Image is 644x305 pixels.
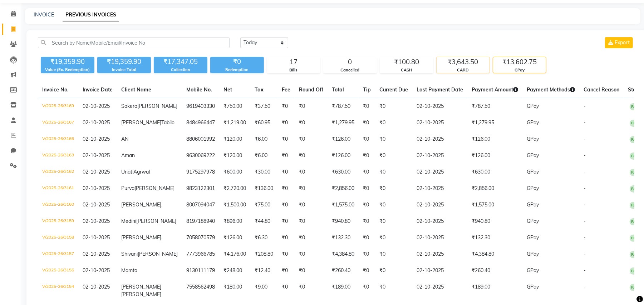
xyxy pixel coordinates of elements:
[493,67,546,73] div: GPay
[83,251,110,257] span: 02-10-2025
[295,246,328,262] td: ₹0
[277,213,295,230] td: ₹0
[277,246,295,262] td: ₹0
[375,147,412,164] td: ₹0
[412,230,467,246] td: 02-10-2025
[97,57,151,67] div: ₹19,359.90
[359,164,375,180] td: ₹0
[267,57,320,67] div: 17
[584,136,586,142] span: -
[630,235,642,242] span: PAID
[615,39,630,46] span: Export
[359,98,375,115] td: ₹0
[467,246,522,262] td: ₹4,384.80
[295,279,328,302] td: ₹0
[584,284,586,290] span: -
[467,115,522,131] td: ₹1,279.95
[250,164,277,180] td: ₹30.00
[359,262,375,279] td: ₹0
[359,131,375,147] td: ₹0
[493,57,546,67] div: ₹13,602.75
[412,164,467,180] td: 02-10-2025
[83,103,110,109] span: 02-10-2025
[38,131,78,147] td: V/2025-26/3166
[630,267,642,275] span: PAID
[121,251,138,257] span: Shivani
[133,169,150,175] span: Agrwal
[182,246,219,262] td: 7773966785
[630,169,642,176] span: PAID
[527,152,539,159] span: GPay
[182,131,219,147] td: 8806001992
[210,67,264,73] div: Redemption
[83,185,110,191] span: 02-10-2025
[136,218,176,224] span: [PERSON_NAME]
[250,213,277,230] td: ₹44.80
[527,169,539,175] span: GPay
[527,284,539,290] span: GPay
[412,180,467,197] td: 02-10-2025
[375,246,412,262] td: ₹0
[328,115,359,131] td: ₹1,279.95
[527,251,539,257] span: GPay
[467,197,522,213] td: ₹1,575.00
[328,197,359,213] td: ₹1,575.00
[121,119,161,126] span: [PERSON_NAME]
[38,262,78,279] td: V/2025-26/3155
[250,197,277,213] td: ₹75.00
[267,67,320,73] div: Bills
[83,136,110,142] span: 02-10-2025
[277,262,295,279] td: ₹0
[250,180,277,197] td: ₹136.00
[412,197,467,213] td: 02-10-2025
[584,218,586,224] span: -
[97,67,151,73] div: Invoice Total
[223,86,232,93] span: Net
[584,103,586,109] span: -
[359,213,375,230] td: ₹0
[437,67,490,73] div: CARD
[295,131,328,147] td: ₹0
[527,267,539,274] span: GPay
[154,57,207,67] div: ₹17,347.05
[375,213,412,230] td: ₹0
[467,131,522,147] td: ₹126.00
[584,234,586,241] span: -
[219,98,250,115] td: ₹750.00
[121,103,137,109] span: Sakera
[277,197,295,213] td: ₹0
[219,246,250,262] td: ₹4,176.00
[219,164,250,180] td: ₹600.00
[527,218,539,224] span: GPay
[467,147,522,164] td: ₹126.00
[38,147,78,164] td: V/2025-26/3163
[41,57,94,67] div: ₹19,359.90
[630,185,642,192] span: PAID
[63,9,119,21] a: PREVIOUS INVOICES
[584,251,586,257] span: -
[182,164,219,180] td: 9175297978
[584,86,619,93] span: Cancel Reason
[584,185,586,191] span: -
[219,197,250,213] td: ₹1,500.00
[630,120,642,127] span: PAID
[467,279,522,302] td: ₹189.00
[630,136,642,143] span: PAID
[412,213,467,230] td: 02-10-2025
[182,230,219,246] td: 7058070579
[182,147,219,164] td: 9630069222
[467,262,522,279] td: ₹260.40
[219,180,250,197] td: ₹2,720.00
[182,279,219,302] td: 7558562498
[324,67,377,73] div: Cancelled
[38,98,78,115] td: V/2025-26/3169
[38,37,230,48] input: Search by Name/Mobile/Email/Invoice No
[182,115,219,131] td: 8484966447
[38,164,78,180] td: V/2025-26/3162
[584,169,586,175] span: -
[328,147,359,164] td: ₹126.00
[182,180,219,197] td: 9823122301
[295,230,328,246] td: ₹0
[332,86,344,93] span: Total
[121,86,151,93] span: Client Name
